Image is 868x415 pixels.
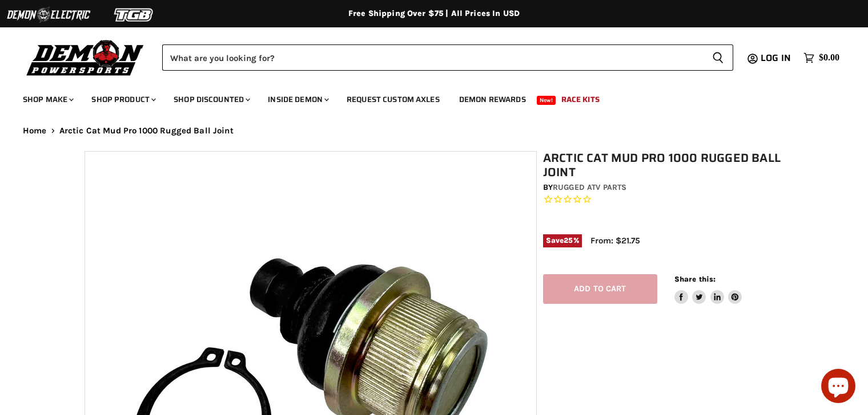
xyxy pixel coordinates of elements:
a: Race Kits [553,88,608,111]
span: Rated 0.0 out of 5 stars 0 reviews [543,194,790,206]
aside: Share this: [674,274,742,304]
a: Shop Make [14,88,81,111]
img: TGB Logo 2 [91,4,177,26]
div: by [543,181,790,194]
button: Search [703,44,733,71]
a: Inside Demon [259,88,336,111]
a: Rugged ATV Parts [553,182,626,192]
span: Save % [543,234,582,247]
span: From: $21.75 [590,235,640,246]
img: Demon Powersports [23,37,148,78]
input: Search [162,44,703,71]
span: New! [537,96,556,105]
a: Demon Rewards [451,88,535,111]
form: Product [162,44,733,71]
img: Demon Electric Logo 2 [6,4,91,26]
span: Arctic Cat Mud Pro 1000 Rugged Ball Joint [59,126,234,136]
span: Log in [761,51,791,65]
a: Home [23,126,47,136]
span: $0.00 [819,52,839,63]
h1: Arctic Cat Mud Pro 1000 Rugged Ball Joint [543,151,790,180]
ul: Main menu [14,83,837,111]
a: $0.00 [798,50,845,66]
span: Share this: [674,275,716,283]
a: Log in [756,53,798,63]
a: Shop Product [83,88,163,111]
span: 25 [564,236,573,245]
inbox-online-store-chat: Shopify online store chat [818,369,859,406]
a: Request Custom Axles [338,88,448,111]
a: Shop Discounted [165,88,257,111]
